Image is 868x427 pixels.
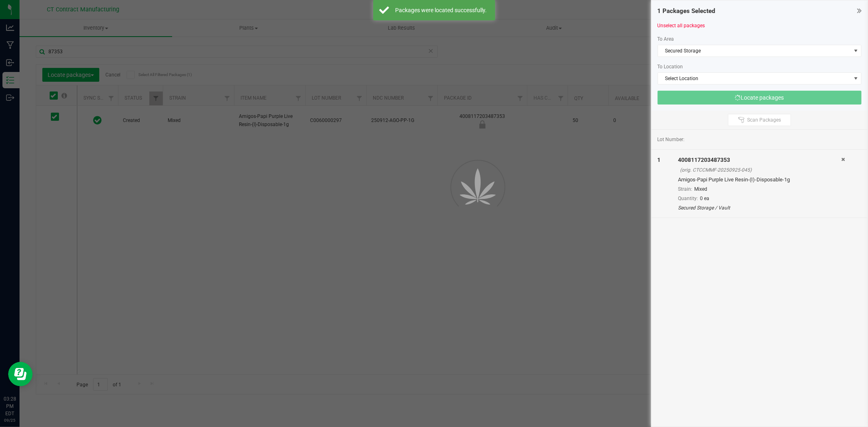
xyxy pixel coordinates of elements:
[678,176,841,184] div: Amigos-Papi Purple Live Resin-(I)-Disposable-1g
[658,91,861,105] button: Locate packages
[680,166,841,174] div: (orig. CTCCMMF-20250925-045)
[658,45,851,57] span: Secured Storage
[658,73,851,84] span: Select Location
[678,204,841,211] div: Secured Storage / Vault
[658,23,705,28] a: Unselect all packages
[728,114,791,126] button: Scan Packages
[394,6,489,14] div: Packages were located successfully.
[8,362,33,386] iframe: Resource center
[658,64,683,70] span: To Location
[700,196,709,201] span: 0 ea
[678,186,692,192] span: Strain:
[678,196,698,201] span: Quantity:
[694,186,707,192] span: Mixed
[658,136,685,143] span: Lot Number:
[678,156,841,164] div: 4008117203487353
[658,157,661,163] span: 1
[658,36,674,42] span: To Area
[747,117,781,123] span: Scan Packages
